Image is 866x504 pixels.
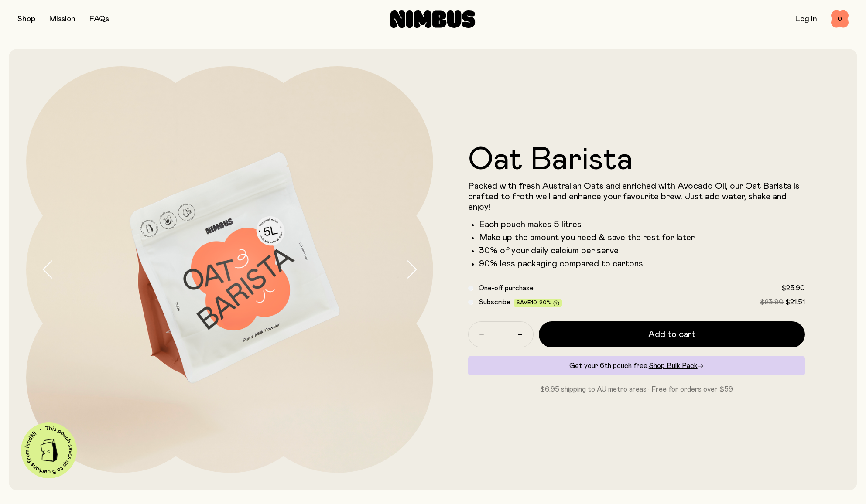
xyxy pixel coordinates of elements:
li: 90% less packaging compared to cartons [479,259,805,269]
span: $21.51 [785,299,805,306]
span: $23.90 [781,285,805,292]
li: 30% of your daily calcium per serve [479,245,805,256]
span: Save [517,300,559,306]
p: $6.95 shipping to AU metro areas · Free for orders over $59 [468,384,805,395]
a: Shop Bulk Pack→ [649,362,704,369]
h1: Oat Barista [468,144,805,176]
span: Shop Bulk Pack [649,362,698,369]
button: Add to cart [539,321,805,347]
a: Log In [795,15,817,23]
span: Subscribe [479,299,510,306]
span: $23.90 [760,299,784,306]
span: Add to cart [648,328,695,341]
p: Packed with fresh Australian Oats and enriched with Avocado Oil, our Oat Barista is crafted to fr... [468,181,805,212]
span: 10-20% [531,300,551,305]
button: 0 [831,10,849,28]
a: Mission [49,15,75,23]
div: Get your 6th pouch free. [468,356,805,375]
li: Each pouch makes 5 litres [479,219,805,230]
a: FAQs [89,15,109,23]
span: One-off purchase [479,285,534,292]
li: Make up the amount you need & save the rest for later [479,232,805,243]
